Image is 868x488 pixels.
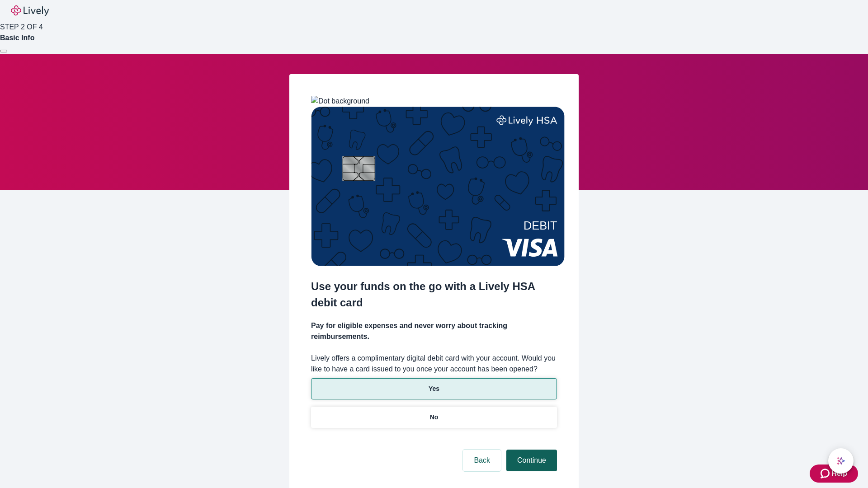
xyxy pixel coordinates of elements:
button: chat [828,448,854,474]
img: Debit card [311,107,565,266]
svg: Zendesk support icon [821,468,831,479]
h2: Use your funds on the go with a Lively HSA debit card [311,278,557,311]
button: No [311,407,557,428]
button: Continue [506,450,557,471]
svg: Lively AI Assistant [836,456,845,465]
img: Dot background [311,96,369,107]
span: Help [831,468,847,479]
button: Back [463,450,501,471]
button: Yes [311,378,557,399]
h4: Pay for eligible expenses and never worry about tracking reimbursements. [311,320,557,342]
label: Lively offers a complimentary digital debit card with your account. Would you like to have a card... [311,353,557,375]
img: Lively [11,5,49,16]
p: Yes [429,384,439,394]
p: No [430,413,439,422]
button: Zendesk support iconHelp [810,465,858,483]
